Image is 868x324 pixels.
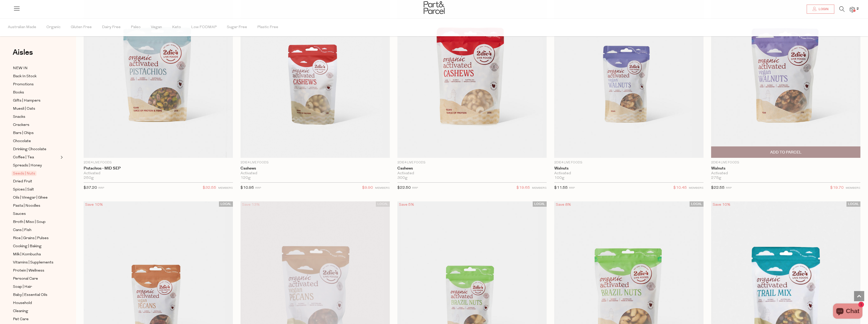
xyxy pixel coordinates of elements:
a: Crackers [13,122,59,128]
button: Expand/Collapse Coffee | Tea [59,154,63,160]
span: Broth | Miso | Soup [13,219,46,225]
a: Pistachios - MID SEP [84,166,233,171]
a: Cans | Fish [13,227,59,233]
a: Spreads | Honey [13,162,59,169]
span: Vegan [151,18,162,36]
span: Drinking Chocolate [13,146,46,153]
p: 2Die4 Live Foods [397,160,547,165]
span: Household [13,300,32,306]
span: Keto [172,18,181,36]
span: Chocolate [13,138,31,144]
small: MEMBERS [689,187,704,189]
p: 2Die4 Live Foods [241,160,390,165]
span: Gluten Free [71,18,92,36]
span: $19.65 [516,185,530,191]
a: Walnuts [554,166,704,171]
span: Add To Parcel [770,150,802,155]
div: Activated [397,171,547,176]
a: Protein | Wellness [13,268,59,274]
div: Activated [711,171,860,176]
span: Dairy Free [102,18,121,36]
span: Plastic Free [257,18,278,36]
small: RRP [726,187,732,189]
inbox-online-store-chat: Shopify online store chat [832,303,864,320]
a: 2 [850,7,855,12]
span: Login [817,7,828,11]
a: Milk | Kombucha [13,251,59,258]
a: Cashews [397,166,547,171]
a: Soap | Hair [13,284,59,290]
a: Pet Care [13,316,59,322]
span: Gifts | Hampers [13,98,41,104]
span: Soap | Hair [13,284,32,290]
a: Spices | Salt [13,186,59,193]
div: Save 8% [554,201,572,208]
span: Rice | Grains | Pulses [13,235,49,241]
a: Snacks [13,114,59,120]
span: 250g [84,176,94,180]
span: $10.45 [673,185,687,191]
span: Pasta | Noodles [13,203,40,209]
span: Coffee | Tea [13,155,34,161]
a: Dried Fruit [13,178,59,185]
a: Login [807,5,834,14]
a: Cooking | Baking [13,243,59,250]
span: LOCAL [376,201,390,207]
a: NEW IN [13,65,59,71]
a: Broth | Miso | Soup [13,219,59,225]
a: Gifts | Hampers [13,98,59,104]
span: Crackers [13,122,29,128]
small: MEMBERS [375,187,390,189]
span: Australian Made [8,18,36,36]
span: $9.90 [362,185,373,191]
span: $37.20 [84,186,97,190]
a: Seeds | Nuts [13,170,59,177]
a: Oils | Vinegar | Ghee [13,195,59,201]
span: Personal Care [13,276,38,282]
a: Promotions [13,81,59,88]
span: LOCAL [846,201,860,207]
button: Add To Parcel [711,146,860,158]
small: MEMBERS [218,187,233,189]
span: $19.70 [830,185,844,191]
a: Baby | Essential Oils [13,292,59,298]
a: Household [13,300,59,306]
div: Save 10% [711,201,732,208]
img: Part&Parcel [424,1,445,14]
span: LOCAL [690,201,704,207]
span: $22.50 [397,186,411,190]
span: Oils | Vinegar | Ghee [13,195,48,201]
span: Low FODMAP [191,18,217,36]
a: Vitamins | Supplements [13,259,59,266]
span: 275g [711,176,721,180]
a: Aisles [13,49,33,61]
p: 2Die4 Live Foods [84,160,233,165]
p: 2Die4 Live Foods [554,160,704,165]
span: Aisles [13,47,33,58]
span: Milk | Kombucha [13,252,41,258]
span: Sauces [13,211,26,217]
span: Cleaning [13,308,28,314]
span: $22.55 [711,186,725,190]
span: 2 [855,7,860,11]
span: 120g [241,176,251,180]
span: Spreads | Honey [13,163,42,169]
span: Sugar Free [227,18,247,36]
div: Activated [84,171,233,176]
p: 2Die4 Live Foods [711,160,860,165]
div: Save 5% [397,201,416,208]
div: Activated [241,171,390,176]
span: Protein | Wellness [13,268,44,274]
a: Bars | Chips [13,130,59,136]
a: Books [13,89,59,96]
a: Back In Stock [13,73,59,80]
span: LOCAL [533,201,547,207]
span: $32.55 [203,185,216,191]
span: Bars | Chips [13,130,34,136]
small: RRP [255,187,261,189]
span: Back In Stock [13,73,36,80]
span: Snacks [13,114,25,120]
a: Drinking Chocolate [13,146,59,153]
small: RRP [412,187,418,189]
span: 300g [397,176,408,180]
